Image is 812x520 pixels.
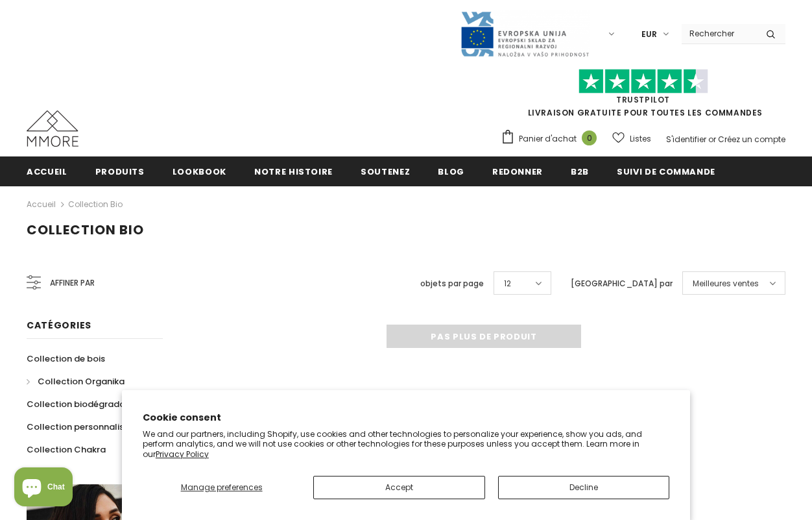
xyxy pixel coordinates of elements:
[27,221,144,239] span: Collection Bio
[519,132,577,145] span: Panier d'achat
[27,370,125,393] a: Collection Organika
[501,129,603,149] a: Panier d'achat 0
[612,127,651,150] a: Listes
[173,156,226,186] a: Lookbook
[27,421,134,433] span: Collection personnalisée
[27,197,56,212] a: Accueil
[27,393,139,415] a: Collection biodégradable
[420,277,484,290] label: objets par page
[95,166,145,178] span: Produits
[718,134,785,145] a: Créez un compte
[27,347,105,370] a: Collection de bois
[10,467,77,510] inbox-online-store-chat: Shopify online store chat
[68,199,123,210] a: Collection Bio
[492,156,543,186] a: Redonner
[641,28,657,41] span: EUR
[27,443,106,456] span: Collection Chakra
[438,166,464,178] span: Blog
[27,353,105,365] span: Collection de bois
[571,156,589,186] a: B2B
[501,75,785,118] span: LIVRAISON GRATUITE POUR TOUTES LES COMMANDES
[361,156,410,186] a: soutenez
[143,429,669,460] p: We and our partners, including Shopify, use cookies and other technologies to personalize your ex...
[504,277,511,290] span: 12
[143,411,669,425] h2: Cookie consent
[460,10,590,58] img: Javni Razpis
[582,130,597,145] span: 0
[460,28,590,39] a: Javni Razpis
[313,476,484,499] button: Accept
[682,24,756,43] input: Search Site
[630,132,651,145] span: Listes
[27,438,106,461] a: Collection Chakra
[693,277,759,290] span: Meilleures ventes
[156,449,209,460] a: Privacy Policy
[438,156,464,186] a: Blog
[571,277,673,290] label: [GEOGRAPHIC_DATA] par
[50,276,95,290] span: Affiner par
[173,166,226,178] span: Lookbook
[666,134,706,145] a: S'identifier
[361,166,410,178] span: soutenez
[616,94,670,105] a: TrustPilot
[254,166,333,178] span: Notre histoire
[38,375,125,388] span: Collection Organika
[498,476,669,499] button: Decline
[571,166,589,178] span: B2B
[579,69,708,94] img: Faites confiance aux étoiles pilotes
[27,110,78,147] img: Cas MMORE
[708,134,716,145] span: or
[27,319,91,332] span: Catégories
[27,415,134,438] a: Collection personnalisée
[27,156,67,186] a: Accueil
[181,482,263,493] span: Manage preferences
[254,156,333,186] a: Notre histoire
[617,156,715,186] a: Suivi de commande
[27,166,67,178] span: Accueil
[617,166,715,178] span: Suivi de commande
[143,476,301,499] button: Manage preferences
[27,398,139,410] span: Collection biodégradable
[95,156,145,186] a: Produits
[492,166,543,178] span: Redonner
